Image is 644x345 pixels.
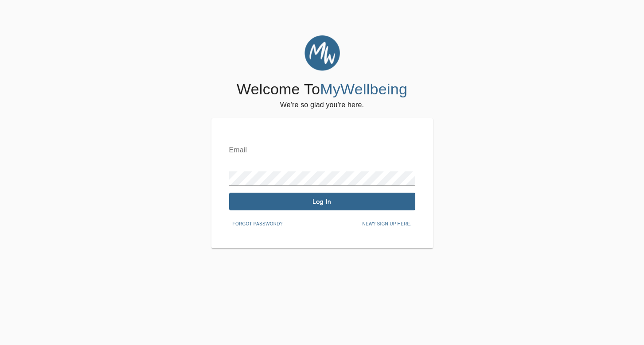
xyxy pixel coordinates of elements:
button: Forgot password? [229,217,286,231]
span: New? Sign up here. [362,220,411,228]
a: Forgot password? [229,220,286,227]
button: Log In [229,193,415,210]
span: Log In [233,198,412,206]
button: New? Sign up here. [359,217,415,231]
span: Forgot password? [233,220,283,228]
span: MyWellbeing [320,81,407,97]
img: MyWellbeing [304,35,340,71]
h6: We're so glad you're here. [280,99,364,111]
h4: Welcome To [237,80,407,99]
